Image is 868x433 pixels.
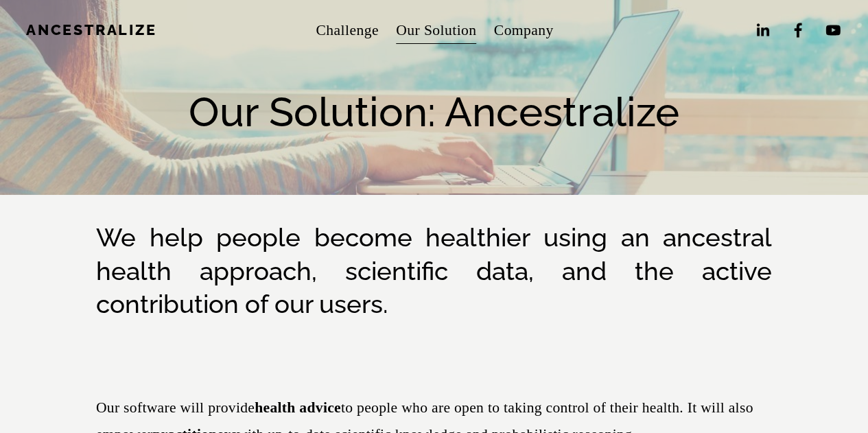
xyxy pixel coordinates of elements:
[789,21,807,39] a: Facebook
[494,16,554,45] a: folder dropdown
[824,21,842,39] a: YouTube
[316,16,378,45] a: Challenge
[753,21,771,39] a: LinkedIn
[255,399,341,416] strong: health advice
[26,87,842,137] h1: Our Solution: Ancestralize
[494,17,554,44] span: Company
[396,16,476,45] a: Our Solution
[96,221,772,320] h2: We help people become healthier using an ancestral health approach, scientific data, and the acti...
[26,21,157,38] a: Ancestralize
